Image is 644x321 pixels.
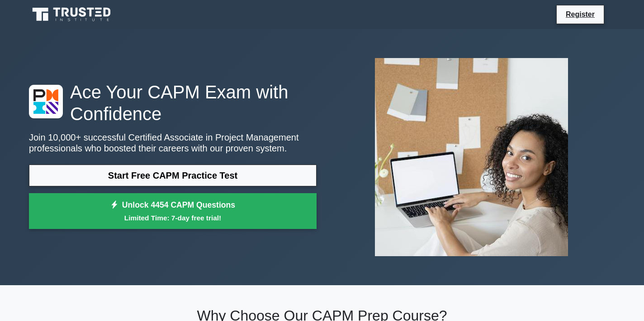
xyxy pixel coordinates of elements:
[29,132,317,154] p: Join 10,000+ successful Certified Associate in Project Management professionals who boosted their...
[560,9,600,20] a: Register
[40,213,305,223] small: Limited Time: 7-day free trial!
[29,165,317,186] a: Start Free CAPM Practice Test
[29,193,317,229] a: Unlock 4454 CAPM QuestionsLimited Time: 7-day free trial!
[29,81,317,125] h1: Ace Your CAPM Exam with Confidence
